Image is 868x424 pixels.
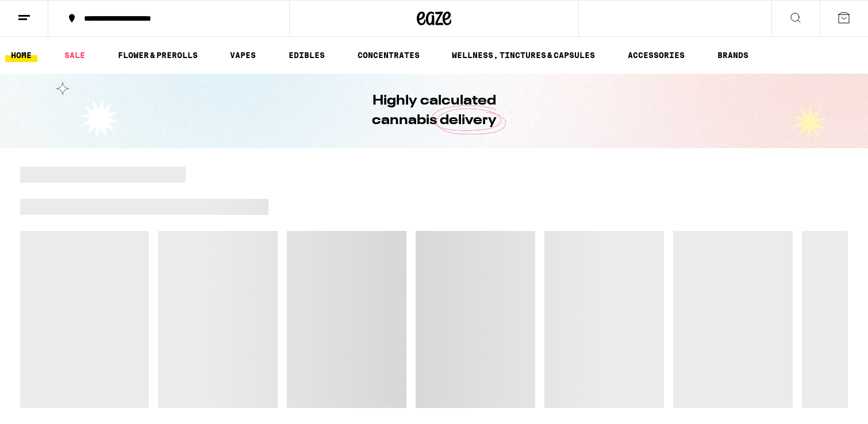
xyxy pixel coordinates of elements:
[224,48,262,62] a: VAPES
[352,48,425,62] a: CONCENTRATES
[283,48,331,62] a: EDIBLES
[339,91,529,130] h1: Highly calculated cannabis delivery
[112,48,203,62] a: FLOWER & PREROLLS
[622,48,690,62] a: ACCESSORIES
[59,48,91,62] a: SALE
[446,48,601,62] a: WELLNESS, TINCTURES & CAPSULES
[712,48,754,62] a: BRANDS
[5,48,37,62] a: HOME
